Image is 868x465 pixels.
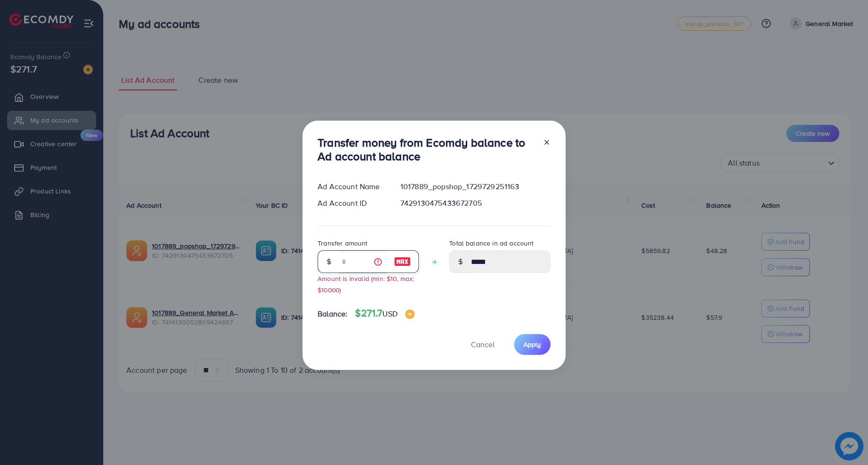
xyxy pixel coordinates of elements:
[405,309,415,319] img: image
[355,307,414,319] h4: $271.7
[471,339,495,350] span: Cancel
[394,256,411,267] img: image
[310,181,393,192] div: Ad Account Name
[310,198,393,209] div: Ad Account ID
[514,334,550,354] button: Apply
[382,308,397,319] span: USD
[449,238,533,248] label: Total balance in ad account
[393,198,558,209] div: 7429130475433672705
[318,308,347,319] span: Balance:
[523,340,541,349] span: Apply
[459,334,506,354] button: Cancel
[393,181,558,192] div: 1017889_popshop_1729729251163
[318,136,535,163] h3: Transfer money from Ecomdy balance to Ad account balance
[318,274,414,294] small: Amount is invalid (min: $10, max: $10000)
[318,238,367,248] label: Transfer amount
